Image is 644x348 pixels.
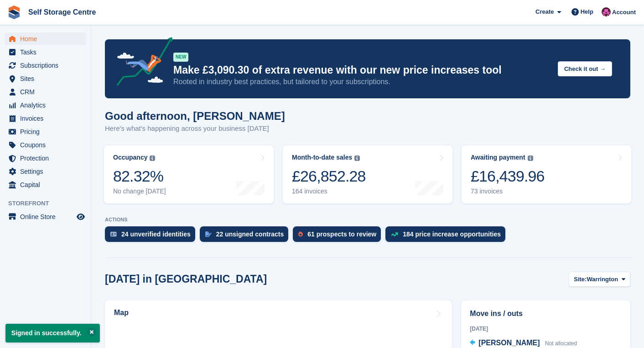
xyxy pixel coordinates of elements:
img: prospect-51fa495bee0391a8d652442698ab0144808aea92771e9ea1ae160a38d050c398.svg [298,231,303,237]
span: Tasks [20,46,75,59]
div: 24 unverified identities [121,230,191,238]
a: menu [5,152,86,165]
h1: Good afternoon, [PERSON_NAME] [105,110,285,122]
div: [DATE] [470,325,622,333]
h2: [DATE] in [GEOGRAPHIC_DATA] [105,273,267,285]
div: 61 prospects to review [307,230,376,238]
span: Create [535,7,554,16]
img: price-adjustments-announcement-icon-8257ccfd72463d97f412b2fc003d46551f7dbcb40ab6d574587a9cd5c0d94... [109,37,173,89]
span: Sites [20,72,75,85]
img: verify_identity-adf6edd0f0f0b5bbfe63781bf79b02c33cf7c696d77639b501bdc392416b5a36.svg [110,231,117,237]
span: Account [612,8,636,17]
a: 184 price increase opportunities [385,226,510,246]
a: menu [5,59,86,72]
a: Self Storage Centre [25,5,99,20]
h2: Move ins / outs [470,308,622,319]
span: CRM [20,86,75,98]
div: No change [DATE] [113,187,166,195]
a: 22 unsigned contracts [200,226,293,246]
a: Awaiting payment £16,439.96 73 invoices [462,145,631,203]
a: menu [5,99,86,112]
a: menu [5,210,86,223]
span: Capital [20,178,75,191]
span: Invoices [20,112,75,125]
div: £16,439.96 [471,167,545,186]
span: Storefront [8,199,91,208]
span: Subscriptions [20,59,75,72]
div: 184 price increase opportunities [403,230,501,238]
span: Warrington [587,275,618,284]
a: Occupancy 82.32% No change [DATE] [104,145,274,203]
div: 22 unsigned contracts [216,230,284,238]
div: Occupancy [113,154,147,161]
div: NEW [173,53,188,62]
a: menu [5,178,86,191]
a: menu [5,46,86,59]
img: Ben Scott [602,7,611,16]
p: Make £3,090.30 of extra revenue with our new price increases tool [173,64,551,77]
div: £26,852.28 [292,167,366,186]
p: Rooted in industry best practices, but tailored to your subscriptions. [173,77,551,87]
p: Here's what's happening across your business [DATE] [105,123,285,134]
a: menu [5,165,86,178]
a: Preview store [75,211,86,222]
span: Analytics [20,99,75,112]
a: menu [5,139,86,151]
span: Settings [20,165,75,178]
img: price_increase_opportunities-93ffe204e8149a01c8c9dc8f82e8f89637d9d84a8eef4429ea346261dce0b2c0.svg [391,232,398,236]
span: Help [581,7,593,16]
a: menu [5,112,86,125]
a: menu [5,86,86,98]
div: Awaiting payment [471,154,525,161]
span: Online Store [20,210,75,223]
p: Signed in successfully. [5,324,100,343]
span: Home [20,32,75,45]
h2: Map [114,309,129,317]
img: icon-info-grey-7440780725fd019a000dd9b08b2336e03edf1995a4989e88bcd33f0948082b44.svg [354,155,360,161]
img: icon-info-grey-7440780725fd019a000dd9b08b2336e03edf1995a4989e88bcd33f0948082b44.svg [528,155,533,161]
a: menu [5,72,86,85]
span: [PERSON_NAME] [478,339,540,347]
span: Protection [20,152,75,165]
div: 82.32% [113,167,166,186]
img: stora-icon-8386f47178a22dfd0bd8f6a31ec36ba5ce8667c1dd55bd0f319d3a0aa187defe.svg [7,5,21,19]
span: Not allocated [545,340,577,347]
a: menu [5,32,86,45]
a: 61 prospects to review [293,226,385,246]
button: Site: Warrington [569,272,630,287]
a: menu [5,125,86,138]
span: Pricing [20,125,75,138]
button: Check it out → [558,61,612,76]
img: contract_signature_icon-13c848040528278c33f63329250d36e43548de30e8caae1d1a13099fd9432cc5.svg [205,231,212,237]
div: 164 invoices [292,187,366,195]
span: Coupons [20,139,75,151]
p: ACTIONS [105,217,630,223]
a: Month-to-date sales £26,852.28 164 invoices [283,145,452,203]
img: icon-info-grey-7440780725fd019a000dd9b08b2336e03edf1995a4989e88bcd33f0948082b44.svg [150,155,155,161]
div: 73 invoices [471,187,545,195]
span: Site: [574,275,587,284]
div: Month-to-date sales [292,154,352,161]
a: 24 unverified identities [105,226,200,246]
